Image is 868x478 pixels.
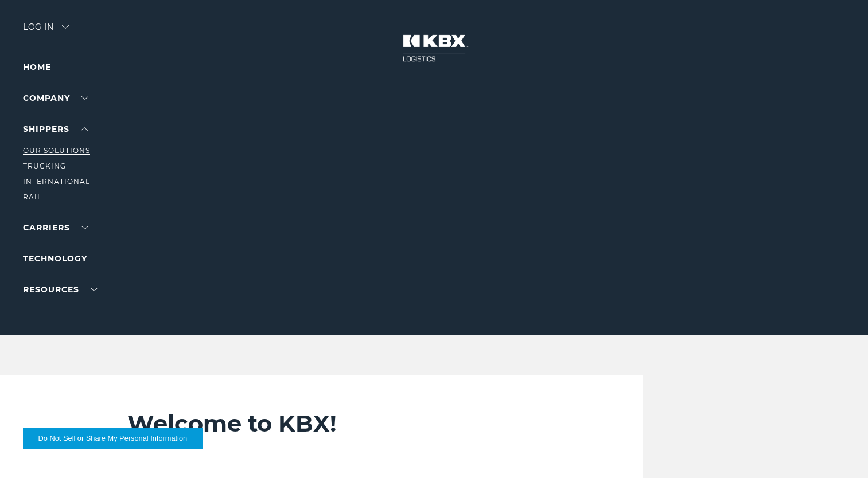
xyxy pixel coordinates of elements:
iframe: Chat Widget [811,423,868,478]
a: Our Solutions [23,146,90,155]
a: International [23,177,90,186]
a: Technology [23,253,87,264]
a: Home [23,62,51,72]
h2: Welcome to KBX! [127,409,596,438]
img: kbx logo [391,23,477,73]
a: SHIPPERS [23,124,88,134]
a: RAIL [23,193,42,201]
a: Company [23,93,88,103]
a: RESOURCES [23,284,98,295]
a: Trucking [23,162,66,170]
a: Carriers [23,222,88,233]
div: Log in [23,23,69,40]
img: arrow [62,25,69,29]
button: Do Not Sell or Share My Personal Information [23,428,203,449]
